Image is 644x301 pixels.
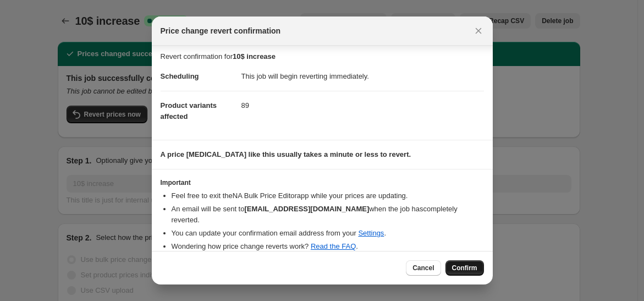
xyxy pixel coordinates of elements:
span: Cancel [412,264,434,272]
li: You can update your confirmation email address from your . [172,228,484,239]
b: 10$ increase [233,52,276,61]
li: An email will be sent to when the job has completely reverted . [172,204,484,226]
li: Wondering how price change reverts work? . [172,241,484,252]
span: Scheduling [161,72,199,80]
a: Read the FAQ [311,242,356,250]
li: Feel free to exit the NA Bulk Price Editor app while your prices are updating. [172,190,484,201]
button: Close [471,23,486,39]
button: Cancel [406,260,441,276]
p: Revert confirmation for [161,51,484,62]
button: Confirm [445,260,484,276]
b: A price [MEDICAL_DATA] like this usually takes a minute or less to revert. [161,150,411,158]
span: Product variants affected [161,101,217,121]
span: Confirm [452,264,477,272]
span: Price change revert confirmation [161,25,281,36]
a: Settings [358,229,384,237]
dd: This job will begin reverting immediately. [241,62,484,91]
h3: Important [161,178,484,187]
dd: 89 [241,91,484,120]
b: [EMAIL_ADDRESS][DOMAIN_NAME] [244,205,369,213]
